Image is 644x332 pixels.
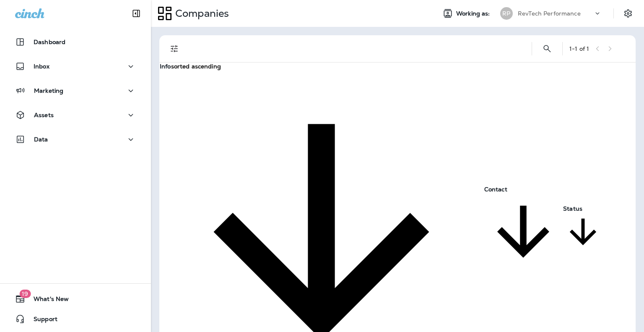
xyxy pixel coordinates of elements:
[484,186,563,235] span: Contact
[160,63,483,235] span: Infosorted ascending
[34,63,49,70] p: Inbox
[125,5,148,22] button: Collapse Sidebar
[8,290,143,307] button: 19What's New
[172,7,229,20] p: Companies
[25,316,57,326] span: Support
[8,82,143,99] button: Marketing
[569,45,589,52] div: 1 - 1 of 1
[19,290,31,298] span: 19
[34,136,48,143] p: Data
[25,295,69,306] span: What's New
[8,58,143,75] button: Inbox
[8,311,143,327] button: Support
[8,131,143,148] button: Data
[34,112,54,118] p: Assets
[518,10,581,17] p: RevTech Performance
[563,205,602,235] span: Status
[456,10,492,17] span: Working as:
[34,87,63,94] p: Marketing
[621,6,636,21] button: Settings
[539,40,556,57] button: Search Companies
[166,40,183,57] button: Filters
[500,7,513,20] div: RP
[171,63,221,70] span: sorted ascending
[484,186,507,193] span: Contact
[160,63,171,70] span: Info
[34,39,65,45] p: Dashboard
[563,205,582,212] span: Status
[8,107,143,123] button: Assets
[8,34,143,50] button: Dashboard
